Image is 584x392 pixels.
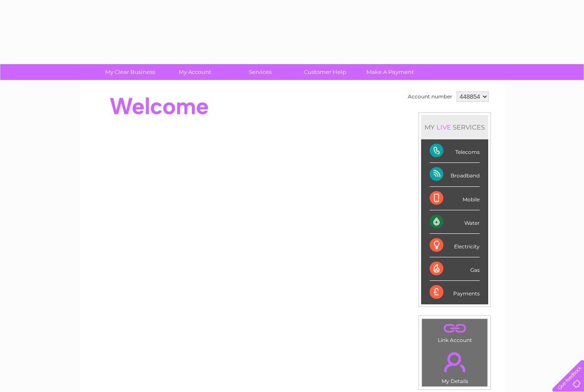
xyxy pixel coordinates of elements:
[225,64,295,80] a: Services
[95,64,165,80] a: My Clear Business
[430,234,480,257] div: Electricity
[406,89,454,104] td: Account number
[160,64,230,80] a: My Account
[355,64,425,80] a: Make A Payment
[430,210,480,234] div: Water
[422,345,488,387] td: My Details
[430,139,480,163] div: Telecoms
[430,281,480,304] div: Payments
[422,318,488,345] td: Link Account
[421,115,488,139] div: MY SERVICES
[430,257,480,281] div: Gas
[424,347,485,377] a: .
[430,163,480,186] div: Broadband
[430,187,480,210] div: Mobile
[290,64,360,80] a: Customer Help
[435,123,453,131] div: LIVE
[424,321,485,336] a: .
